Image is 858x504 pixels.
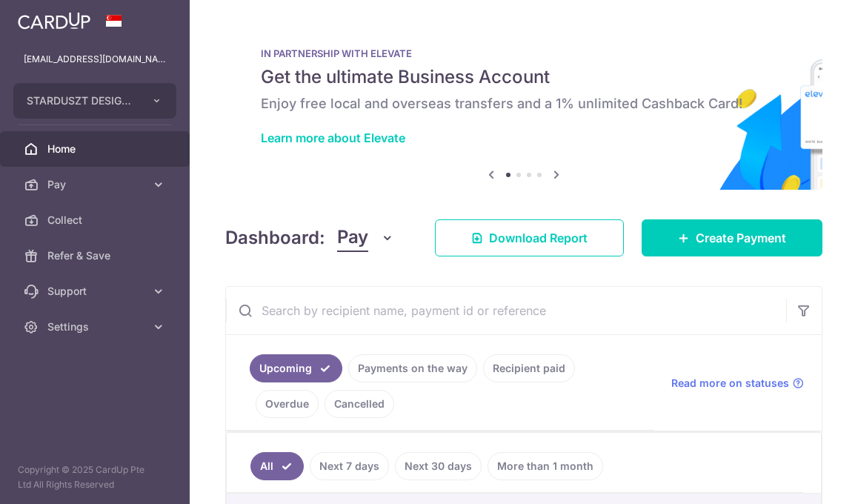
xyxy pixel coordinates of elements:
[225,24,822,190] img: Renovation banner
[395,452,482,480] a: Next 30 days
[47,213,145,228] span: Collect
[489,229,588,247] span: Download Report
[13,83,176,119] button: STARDUSZT DESIGNS PRIVATE LIMITED
[47,319,145,334] span: Settings
[226,287,786,334] input: Search by recipient name, payment id or reference
[671,376,789,391] span: Read more on statuses
[325,390,394,418] a: Cancelled
[642,219,822,256] a: Create Payment
[337,224,394,252] button: Pay
[47,248,145,263] span: Refer & Save
[24,52,166,67] p: [EMAIL_ADDRESS][DOMAIN_NAME]
[225,225,325,251] h4: Dashboard:
[671,376,804,391] a: Read more on statuses
[250,452,304,480] a: All
[47,177,145,192] span: Pay
[348,354,477,382] a: Payments on the way
[435,219,624,256] a: Download Report
[310,452,389,480] a: Next 7 days
[47,284,145,299] span: Support
[250,354,342,382] a: Upcoming
[483,354,575,382] a: Recipient paid
[47,142,145,156] span: Home
[261,95,787,113] h6: Enjoy free local and overseas transfers and a 1% unlimited Cashback Card!
[261,47,787,59] p: IN PARTNERSHIP WITH ELEVATE
[488,452,603,480] a: More than 1 month
[256,390,319,418] a: Overdue
[18,12,90,30] img: CardUp
[261,65,787,89] h5: Get the ultimate Business Account
[27,93,136,108] span: STARDUSZT DESIGNS PRIVATE LIMITED
[696,229,786,247] span: Create Payment
[337,224,368,252] span: Pay
[261,130,405,145] a: Learn more about Elevate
